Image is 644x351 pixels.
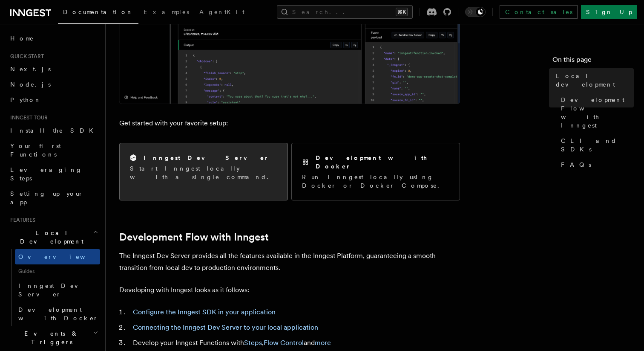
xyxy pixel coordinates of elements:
span: Next.js [10,66,51,73]
a: more [315,339,331,347]
span: Quick start [7,53,44,60]
span: Leveraging Steps [10,166,82,182]
span: Development Flow with Inngest [561,96,634,130]
a: Next.js [7,61,100,77]
a: Development Flow with Inngest [558,92,634,133]
span: Your first Functions [10,142,61,158]
a: Development with DockerRun Inngest locally using Docker or Docker Compose. [291,143,460,200]
span: Node.js [10,81,51,88]
h2: Inngest Dev Server [144,154,269,162]
a: CLI and SDKs [558,133,634,157]
h4: On this page [552,55,634,68]
span: Inngest Dev Server [18,282,91,298]
div: Local Development [7,249,100,326]
button: Search...⌘K [277,5,413,19]
p: The Inngest Dev Server provides all the features available in the Inngest Platform, guaranteeing ... [119,250,460,274]
a: Development Flow with Inngest [119,231,269,243]
a: FAQs [558,157,634,172]
a: Development with Docker [15,302,100,326]
p: Developing with Inngest looks as it follows: [119,284,460,296]
span: Inngest tour [7,114,48,121]
span: Guides [15,264,100,278]
p: Get started with your favorite setup: [119,117,460,129]
span: Documentation [63,9,133,15]
a: Overview [15,249,100,264]
span: CLI and SDKs [561,136,634,154]
a: Install the SDK [7,123,100,138]
span: Overview [18,253,106,260]
a: Setting up your app [7,186,100,210]
a: Inngest Dev ServerStart Inngest locally with a single command. [119,143,288,200]
span: Local development [556,72,634,89]
a: Contact sales [500,5,578,19]
a: AgentKit [194,3,250,23]
a: Sign Up [581,5,637,19]
a: Your first Functions [7,138,100,162]
span: Local Development [7,229,93,246]
a: Inngest Dev Server [15,278,100,302]
span: Examples [144,9,189,15]
span: AgentKit [199,9,244,15]
p: Start Inngest locally with a single command. [130,164,277,181]
a: Flow Control [264,339,304,347]
span: Setting up your app [10,190,83,206]
span: Home [10,34,34,43]
button: Toggle dark mode [465,7,486,17]
a: Documentation [58,3,138,24]
p: Run Inngest locally using Docker or Docker Compose. [302,173,449,190]
span: FAQs [561,160,591,169]
a: Leveraging Steps [7,162,100,186]
a: Node.js [7,77,100,92]
button: Local Development [7,225,100,249]
span: Features [7,217,35,223]
span: Events & Triggers [7,329,93,346]
kbd: ⌘K [396,8,408,16]
button: Events & Triggers [7,326,100,350]
span: Development with Docker [18,306,98,322]
a: Python [7,92,100,107]
h2: Development with Docker [316,154,449,171]
a: Local development [552,68,634,92]
li: Develop your Inngest Functions with , and [130,337,460,349]
span: Install the SDK [10,127,98,134]
a: Configure the Inngest SDK in your application [133,308,276,316]
a: Steps [244,339,262,347]
span: Python [10,96,41,103]
a: Home [7,31,100,46]
a: Connecting the Inngest Dev Server to your local application [133,323,318,331]
a: Examples [138,3,194,23]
